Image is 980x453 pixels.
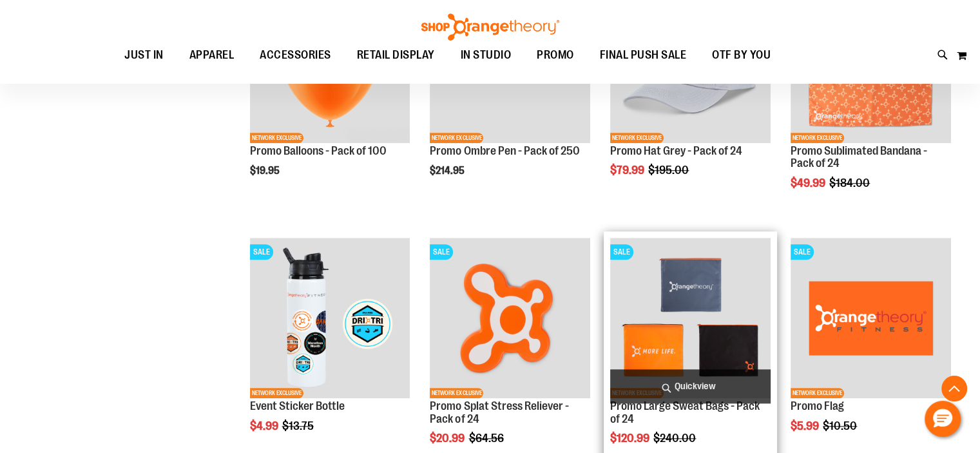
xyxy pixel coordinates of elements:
[829,177,872,189] span: $184.00
[430,388,483,398] span: NETWORK EXCLUSIVE
[177,41,247,70] a: APPAREL
[111,41,177,70] a: JUST IN
[430,133,483,143] span: NETWORK EXCLUSIVE
[430,144,579,157] a: Promo Ombre Pen - Pack of 250
[712,41,771,70] span: OTF BY YOU
[250,238,410,400] a: Event Sticker BottleSALENETWORK EXCLUSIVE
[791,144,927,170] a: Promo Sublimated Bandana - Pack of 24
[791,177,827,189] span: $49.99
[610,144,742,157] a: Promo Hat Grey - Pack of 24
[430,238,590,398] img: Product image for Splat Stress Reliever - Pack of 24
[250,244,273,260] span: SALE
[653,432,698,445] span: $240.00
[189,41,235,70] span: APPAREL
[610,400,760,425] a: Promo Large Sweat Bags - Pack of 24
[537,41,574,70] span: PROMO
[791,244,814,260] span: SALE
[430,238,590,400] a: Product image for Splat Stress Reliever - Pack of 24SALENETWORK EXCLUSIVE
[699,41,783,70] a: OTF BY YOU
[791,133,844,143] span: NETWORK EXCLUSIVE
[791,419,821,432] span: $5.99
[282,419,316,432] span: $13.75
[941,376,967,401] button: Back To Top
[648,164,691,177] span: $195.00
[791,238,951,398] img: Product image for Promo Flag Orange
[250,144,387,157] a: Promo Balloons - Pack of 100
[823,419,859,432] span: $10.50
[791,238,951,400] a: Product image for Promo Flag OrangeSALENETWORK EXCLUSIVE
[610,238,771,400] a: Product image for Large Sweat Bags - Pack of 24SALENETWORK EXCLUSIVE
[250,238,410,398] img: Event Sticker Bottle
[791,400,844,412] a: Promo Flag
[430,165,466,177] span: $214.95
[250,165,282,177] span: $19.95
[250,419,280,432] span: $4.99
[250,388,303,398] span: NETWORK EXCLUSIVE
[610,164,646,177] span: $79.99
[260,41,331,70] span: ACCESSORIES
[600,41,687,70] span: FINAL PUSH SALE
[610,238,771,398] img: Product image for Large Sweat Bags - Pack of 24
[610,432,651,445] span: $120.99
[587,41,700,70] a: FINAL PUSH SALE
[791,388,844,398] span: NETWORK EXCLUSIVE
[610,244,633,260] span: SALE
[430,244,453,260] span: SALE
[468,432,505,445] span: $64.56
[419,14,561,41] img: Shop Orangetheory
[430,400,568,425] a: Promo Splat Stress Reliever - Pack of 24
[610,133,664,143] span: NETWORK EXCLUSIVE
[925,401,961,437] button: Hello, have a question? Let’s chat.
[448,41,524,70] a: IN STUDIO
[610,369,771,403] a: Quickview
[430,432,466,445] span: $20.99
[250,133,303,143] span: NETWORK EXCLUSIVE
[357,41,435,70] span: RETAIL DISPLAY
[344,41,448,70] a: RETAIL DISPLAY
[124,41,164,70] span: JUST IN
[250,400,345,412] a: Event Sticker Bottle
[524,41,587,70] a: PROMO
[461,41,512,70] span: IN STUDIO
[247,41,344,70] a: ACCESSORIES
